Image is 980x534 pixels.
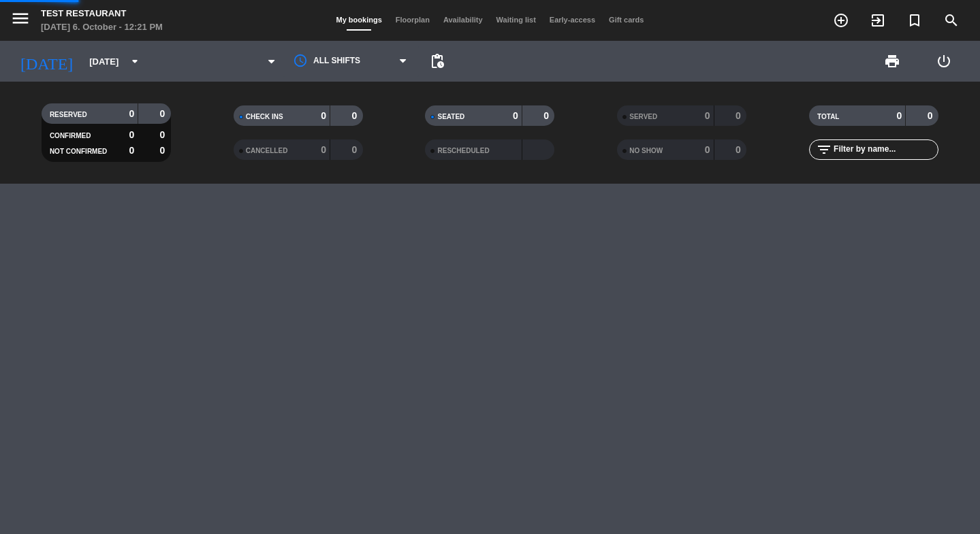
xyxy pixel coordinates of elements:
[943,12,960,29] i: search
[870,12,886,29] i: exit_to_app
[490,16,543,24] span: Waiting list
[351,110,359,121] strong: 0
[50,132,91,139] span: CONFIRMED
[129,129,134,140] strong: 0
[321,110,326,121] strong: 0
[10,46,82,76] i: [DATE]
[321,144,326,155] strong: 0
[736,144,743,155] strong: 0
[129,108,134,119] strong: 0
[543,16,602,24] span: Early-access
[817,113,839,120] span: TOTAL
[437,113,464,120] span: SEATED
[41,7,163,20] div: Test Restaurant
[736,110,743,121] strong: 0
[936,53,952,69] i: power_settings_new
[160,145,168,156] strong: 0
[928,110,935,121] strong: 0
[351,144,359,155] strong: 0
[629,113,657,120] span: SERVED
[543,110,551,121] strong: 0
[246,147,288,154] span: CANCELLED
[41,20,163,34] div: [DATE] 6. October - 12:21 PM
[629,147,663,154] span: NO SHOW
[246,113,283,120] span: CHECK INS
[160,129,168,140] strong: 0
[330,16,389,24] span: My bookings
[832,142,938,157] input: Filter by name...
[918,41,970,82] div: LOG OUT
[906,12,923,29] i: turned_in_not
[437,147,489,154] span: RESCHEDULED
[884,53,900,69] span: print
[10,8,31,29] i: menu
[50,148,107,155] span: NOT CONFIRMED
[513,110,518,121] strong: 0
[129,145,134,156] strong: 0
[389,16,437,24] span: Floorplan
[897,110,902,121] strong: 0
[833,12,849,29] i: add_circle_outline
[127,53,143,69] i: arrow_drop_down
[10,8,31,33] button: menu
[705,110,710,121] strong: 0
[816,141,832,158] i: filter_list
[50,111,87,118] span: RESERVED
[602,16,650,24] span: Gift cards
[429,53,445,69] span: pending_actions
[705,144,710,155] strong: 0
[160,108,168,119] strong: 0
[437,16,490,24] span: Availability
